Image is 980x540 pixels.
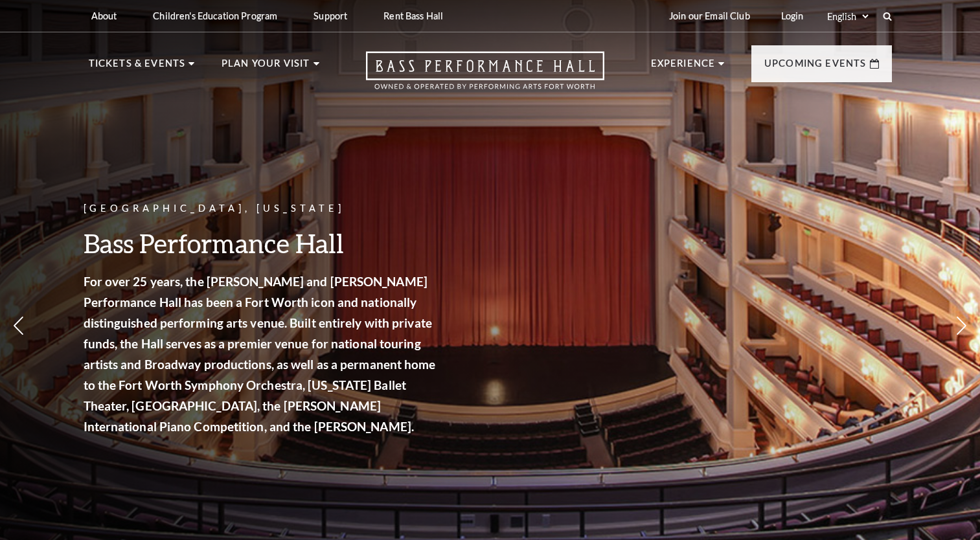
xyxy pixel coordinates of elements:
[222,56,310,79] p: Plan Your Visit
[825,10,871,23] select: Select:
[84,227,440,260] h3: Bass Performance Hall
[383,10,443,21] p: Rent Bass Hall
[91,10,117,21] p: About
[764,56,867,79] p: Upcoming Events
[89,56,186,79] p: Tickets & Events
[651,56,716,79] p: Experience
[84,201,440,217] p: [GEOGRAPHIC_DATA], [US_STATE]
[153,10,277,21] p: Children's Education Program
[313,10,347,21] p: Support
[84,274,436,434] strong: For over 25 years, the [PERSON_NAME] and [PERSON_NAME] Performance Hall has been a Fort Worth ico...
